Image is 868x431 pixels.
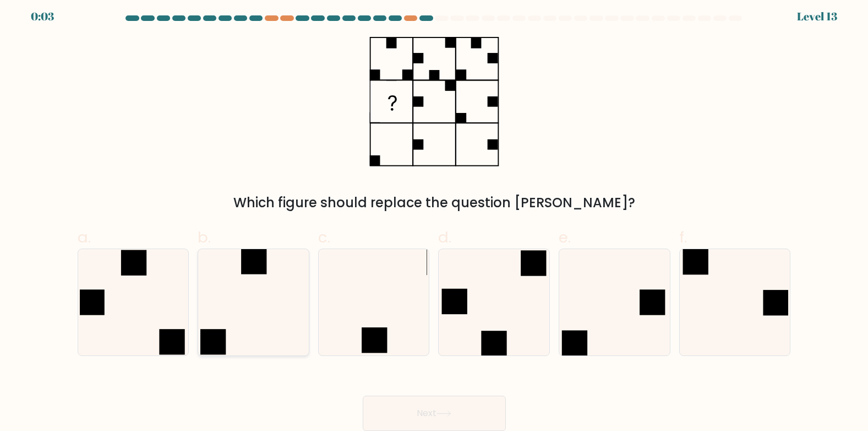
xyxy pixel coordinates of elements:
[559,227,571,248] span: e.
[84,193,784,213] div: Which figure should replace the question [PERSON_NAME]?
[318,227,330,248] span: c.
[438,227,451,248] span: d.
[797,8,837,25] div: Level 13
[198,227,211,248] span: b.
[363,396,506,431] button: Next
[679,227,687,248] span: f.
[31,8,54,25] div: 0:03
[78,227,91,248] span: a.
